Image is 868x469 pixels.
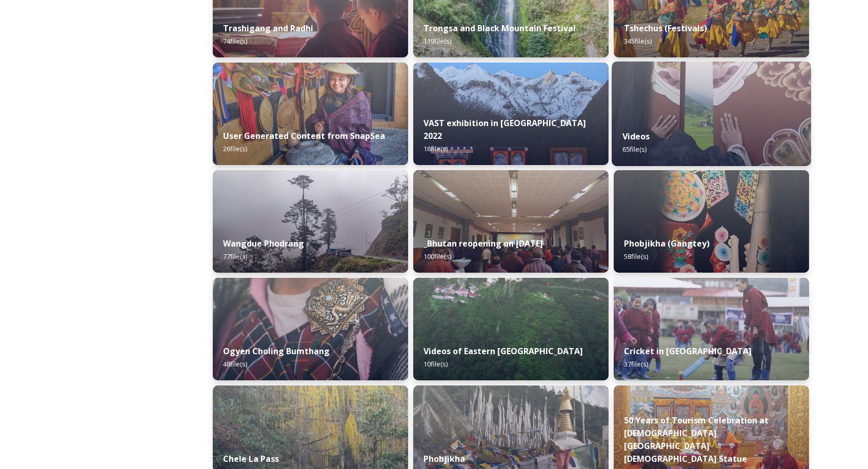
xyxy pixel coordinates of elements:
img: Bhutan%2520Cricket%25201.jpeg [614,278,809,380]
img: Ogyen%2520Choling%2520by%2520Matt%2520Dutile5.jpg [213,278,408,380]
strong: VAST exhibition in [GEOGRAPHIC_DATA] 2022 [423,117,586,141]
strong: _Bhutan reopening on [DATE] [423,238,543,249]
strong: Tshechus (Festivals) [624,23,707,34]
strong: Trongsa and Black Mountain Festival [423,23,576,34]
span: 48 file(s) [223,359,247,369]
strong: Videos [622,131,650,142]
span: 100 file(s) [423,252,451,261]
span: 119 file(s) [423,36,451,46]
span: 77 file(s) [223,252,247,261]
img: DSC00319.jpg [413,170,609,273]
strong: 50 Years of Tourism Celebration at [DEMOGRAPHIC_DATA][GEOGRAPHIC_DATA][DEMOGRAPHIC_DATA] Statue [624,415,769,464]
span: 37 file(s) [624,359,648,369]
span: 58 file(s) [624,252,648,261]
strong: Videos of Eastern [GEOGRAPHIC_DATA] [423,345,583,357]
span: 16 file(s) [423,144,448,153]
strong: Chele La Pass [223,453,279,464]
span: 74 file(s) [223,36,247,46]
img: East%2520Bhutan%2520-%2520Khoma%25204K%2520Color%2520Graded.jpg [413,278,609,380]
span: 345 file(s) [624,36,652,46]
img: Textile.jpg [612,62,811,166]
strong: Cricket in [GEOGRAPHIC_DATA] [624,345,752,357]
img: VAST%2520Bhutan%2520art%2520exhibition%2520in%2520Brussels3.jpg [413,63,609,165]
strong: Phobjikha [423,453,465,464]
span: 65 file(s) [622,145,647,154]
strong: Ogyen Choling Bumthang [223,345,330,357]
img: 0FDA4458-C9AB-4E2F-82A6-9DC136F7AE71.jpeg [213,63,408,165]
strong: Trashigang and Radhi [223,23,313,34]
strong: User Generated Content from SnapSea [223,130,385,141]
strong: Phobjikha (Gangtey) [624,238,710,249]
img: 2022-10-01%252016.15.46.jpg [213,170,408,273]
span: 26 file(s) [223,144,247,153]
span: 10 file(s) [423,359,448,369]
strong: Wangdue Phodrang [223,238,304,249]
img: Phobjika%2520by%2520Matt%2520Dutile2.jpg [614,170,809,273]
